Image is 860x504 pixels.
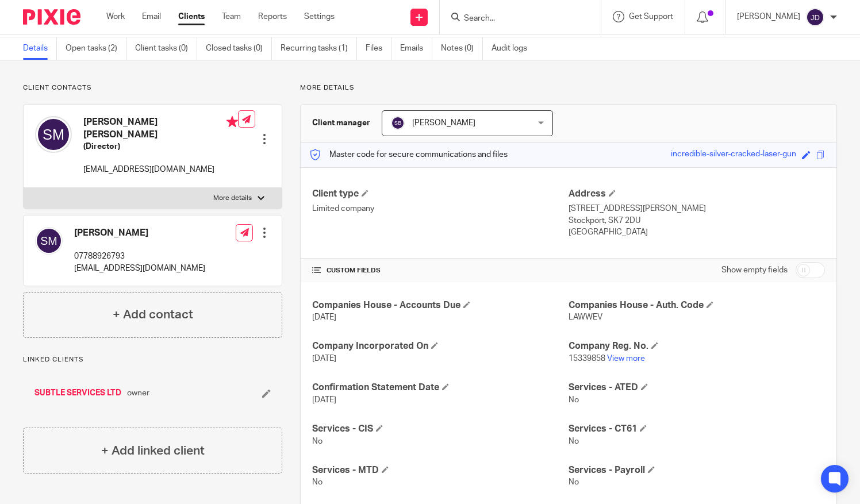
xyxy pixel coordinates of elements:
p: Master code for secure communications and files [309,149,508,160]
h4: Services - MTD [312,464,569,476]
span: [DATE] [312,355,336,363]
a: Closed tasks (0) [206,37,272,60]
a: Settings [304,11,335,22]
a: Email [142,11,161,22]
a: Reports [258,11,287,22]
span: No [312,437,322,445]
p: [STREET_ADDRESS][PERSON_NAME] [569,203,825,214]
span: Get Support [629,13,673,21]
h4: CUSTOM FIELDS [312,266,569,275]
span: No [569,478,579,486]
input: Search [463,14,566,24]
i: Primary [226,116,238,128]
div: incredible-silver-cracked-laser-gun [671,148,796,161]
a: Emails [400,37,432,60]
span: owner [127,387,149,399]
h4: Company Incorporated On [312,340,569,352]
h4: Services - CT61 [569,423,825,435]
h4: Services - CIS [312,423,569,435]
span: No [569,437,579,445]
span: 15339858 [569,355,605,363]
a: Client tasks (0) [135,37,197,60]
h4: Confirmation Statement Date [312,382,569,394]
a: Notes (0) [441,37,483,60]
p: [EMAIL_ADDRESS][DOMAIN_NAME] [83,164,238,175]
h4: Companies House - Accounts Due [312,299,569,311]
h4: Companies House - Auth. Code [569,299,825,311]
h4: [PERSON_NAME] [PERSON_NAME] [83,116,238,141]
h3: Client manager [312,117,370,129]
p: Client contacts [23,83,282,93]
a: Team [222,11,241,22]
span: [PERSON_NAME] [412,119,475,127]
span: No [312,478,322,486]
a: SUBTLE SERVICES LTD [34,387,121,399]
h4: [PERSON_NAME] [74,227,205,239]
label: Show empty fields [721,264,788,276]
span: LAWWEV [569,313,602,321]
img: Pixie [23,9,80,25]
a: Clients [178,11,205,22]
a: Work [106,11,125,22]
a: Recurring tasks (1) [281,37,357,60]
p: More details [300,83,837,93]
span: [DATE] [312,313,336,321]
h4: Client type [312,188,569,200]
a: Files [366,37,391,60]
span: [DATE] [312,396,336,404]
p: More details [213,194,252,203]
img: svg%3E [391,116,405,130]
span: No [569,396,579,404]
a: View more [607,355,645,363]
a: Details [23,37,57,60]
h4: Address [569,188,825,200]
h4: Services - Payroll [569,464,825,476]
img: svg%3E [806,8,824,26]
img: svg%3E [35,116,72,153]
h4: Services - ATED [569,382,825,394]
h4: + Add linked client [101,442,205,460]
p: [GEOGRAPHIC_DATA] [569,226,825,238]
h4: Company Reg. No. [569,340,825,352]
img: svg%3E [35,227,63,255]
h4: + Add contact [113,306,193,324]
h5: (Director) [83,141,238,152]
a: Audit logs [492,37,536,60]
a: Open tasks (2) [66,37,126,60]
p: 07788926793 [74,251,205,262]
p: [EMAIL_ADDRESS][DOMAIN_NAME] [74,263,205,274]
p: Linked clients [23,355,282,364]
p: Limited company [312,203,569,214]
p: [PERSON_NAME] [737,11,800,22]
p: Stockport, SK7 2DU [569,215,825,226]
